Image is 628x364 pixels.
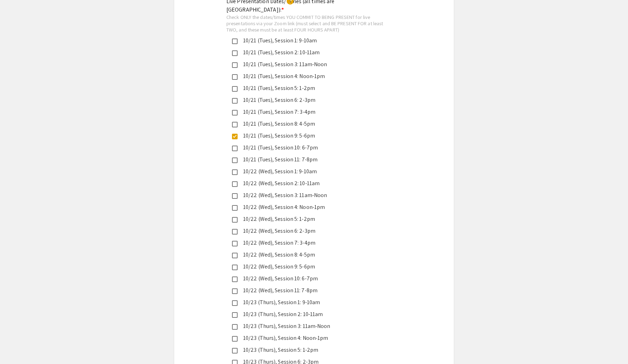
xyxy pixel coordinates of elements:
div: 10/23 (Thurs), Session 3: 11am-Noon [238,322,385,330]
div: 10/21 (Tues), Session 6: 2-3pm [238,96,385,104]
div: 10/22 (Wed), Session 1: 9-10am [238,167,385,176]
div: 10/21 (Tues), Session 10: 6-7pm [238,143,385,152]
div: 10/22 (Wed), Session 6: 2-3pm [238,227,385,235]
div: 10/21 (Tues), Session 9: 5-6pm [238,132,385,140]
div: 10/21 (Tues), Session 7: 3-4pm [238,108,385,116]
div: 10/21 (Tues), Session 11: 7-8pm [238,155,385,164]
div: 10/21 (Tues), Session 3: 11am-Noon [238,60,385,69]
div: 10/22 (Wed), Session 4: Noon-1pm [238,203,385,211]
div: 10/21 (Tues), Session 2: 10-11am [238,48,385,57]
iframe: Chat [5,332,30,359]
div: 10/22 (Wed), Session 11: 7-8pm [238,286,385,295]
div: Check ONLY the dates/times YOU COMMIT TO BEING PRESENT for live presentations via your Zoom link ... [226,14,390,33]
div: 10/21 (Tues), Session 5: 1-2pm [238,84,385,92]
div: 10/22 (Wed), Session 3: 11am-Noon [238,191,385,199]
div: 10/21 (Tues), Session 1: 9-10am [238,36,385,45]
div: 10/22 (Wed), Session 8: 4-5pm [238,251,385,259]
div: 10/22 (Wed), Session 5: 1-2pm [238,215,385,223]
div: 10/22 (Wed), Session 10: 6-7pm [238,274,385,283]
div: 10/22 (Wed), Session 2: 10-11am [238,179,385,188]
div: 10/21 (Tues), Session 8: 4-5pm [238,120,385,128]
div: 10/22 (Wed), Session 9: 5-6pm [238,262,385,271]
div: 10/22 (Wed), Session 7: 3-4pm [238,239,385,247]
div: 10/23 (Thurs), Session 2: 10-11am [238,310,385,318]
div: 10/23 (Thurs), Session 1: 9-10am [238,298,385,307]
div: 10/23 (Thurs), Session 4: Noon-1pm [238,334,385,342]
div: 10/23 (Thurs), Session 5: 1-2pm [238,346,385,354]
div: 10/21 (Tues), Session 4: Noon-1pm [238,72,385,80]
